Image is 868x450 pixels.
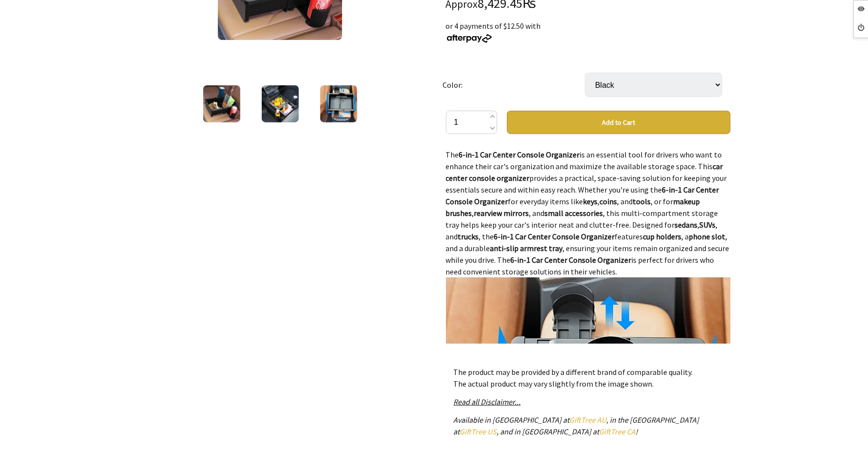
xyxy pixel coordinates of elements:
[446,34,493,43] img: Afterpay
[446,185,719,206] strong: 6-in-1 Car Center Console Organizer
[446,20,731,43] div: or 4 payments of $12.50 with
[203,85,240,122] img: 6-in-1 Car Center Console Organizer with Cup Holders & Phone Slot
[446,149,731,344] div: The is an essential tool for drivers who want to enhance their car's organization and maximize th...
[446,161,723,183] strong: car center console organizer
[675,220,698,230] strong: sedans
[700,220,716,230] strong: SUVs
[633,196,651,206] strong: tools
[689,232,726,241] strong: phone slot
[454,366,723,390] p: The product may be provided by a different brand of comparable quality. The actual product may va...
[643,232,682,241] strong: cup holders
[490,243,563,253] strong: anti-slip armrest tray
[599,427,636,436] a: GiftTree CA
[511,255,632,265] strong: 6-in-1 Car Center Console Organizer
[454,397,521,407] a: Read all Disclaimer...
[460,427,497,436] a: GiftTree US
[320,85,357,122] img: 6-in-1 Car Center Console Organizer with Cup Holders & Phone Slot
[583,196,598,206] strong: keys
[474,208,529,218] strong: rearview mirrors
[507,111,731,134] button: Add to Cart
[600,196,617,206] strong: coins
[443,59,585,111] td: Color:
[494,232,615,241] strong: 6-in-1 Car Center Console Organizer
[545,208,603,218] strong: small accessories
[458,232,479,241] strong: trucks
[459,150,580,159] strong: 6-in-1 Car Center Console Organizer
[570,415,607,425] a: GiftTree AU
[262,85,299,122] img: 6-in-1 Car Center Console Organizer with Cup Holders & Phone Slot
